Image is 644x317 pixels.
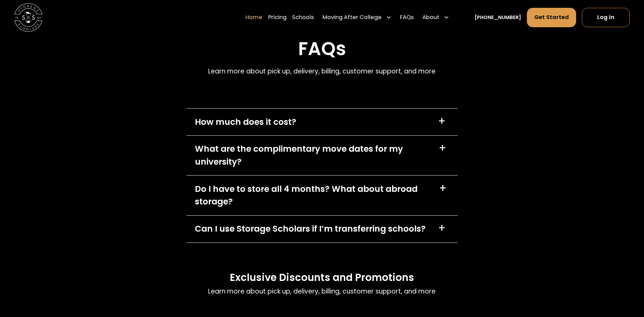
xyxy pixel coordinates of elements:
[292,8,314,28] a: Schools
[195,143,430,168] div: What are the complimentary move dates for my university?
[323,14,382,22] div: Moving After College
[582,8,630,27] a: Log In
[438,222,446,234] div: +
[14,3,42,32] img: Storage Scholars main logo
[230,271,414,284] h3: Exclusive Discounts and Promotions
[438,116,446,127] div: +
[439,143,446,154] div: +
[195,222,426,235] div: Can I use Storage Scholars if I’m transferring schools?
[475,14,521,21] a: [PHONE_NUMBER]
[245,8,262,28] a: Home
[195,183,430,208] div: Do I have to store all 4 months? What about abroad storage?
[320,8,394,28] div: Moving After College
[527,8,576,27] a: Get Started
[195,116,296,128] div: How much does it cost?
[420,8,452,28] div: About
[208,38,436,60] h2: FAQs
[208,67,436,76] p: Learn more about pick up, delivery, billing, customer support, and more
[268,8,287,28] a: Pricing
[422,14,439,22] div: About
[400,8,414,28] a: FAQs
[208,287,436,296] p: Learn more about pick up, delivery, billing, customer support, and more
[439,183,447,194] div: +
